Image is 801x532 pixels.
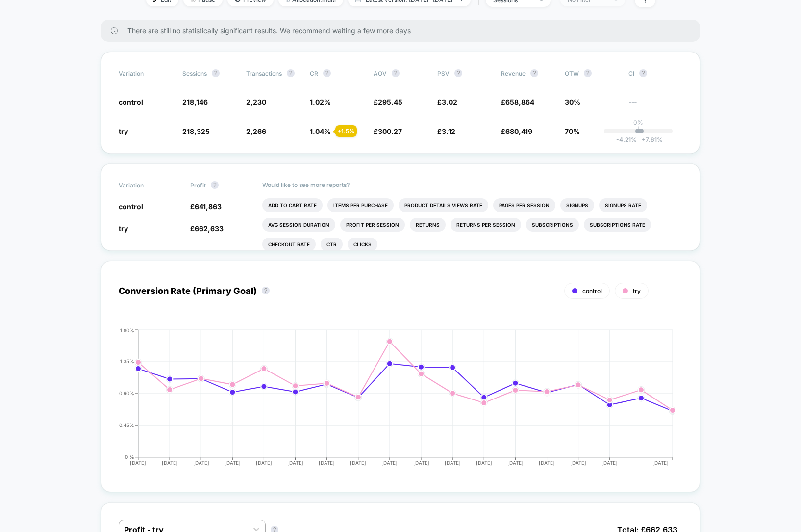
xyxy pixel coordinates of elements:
span: 70% [565,127,580,135]
span: £ [190,224,224,233]
span: There are still no statistically significant results. We recommend waiting a few more days [127,27,680,35]
span: 658,864 [505,98,534,106]
span: £ [374,127,402,135]
button: ? [392,69,400,77]
li: Avg Session Duration [262,218,335,232]
tspan: 1.80% [120,327,134,333]
span: £ [437,127,455,135]
button: ? [262,287,270,294]
span: 2,230 [246,98,266,106]
li: Clicks [348,238,377,251]
li: Profit Per Session [340,218,405,232]
span: 641,863 [195,202,222,211]
li: Subscriptions Rate [584,218,651,232]
span: 1.02 % [310,98,331,106]
tspan: [DATE] [413,460,429,466]
span: --- [628,99,682,106]
span: 300.27 [378,127,402,135]
span: Transactions [246,70,282,77]
span: 662,633 [195,224,224,233]
tspan: [DATE] [507,460,524,466]
button: ? [530,69,538,77]
span: 218,325 [182,127,210,135]
li: Items Per Purchase [327,198,394,212]
span: 1.04 % [310,127,331,135]
span: -4.21 % [616,136,637,143]
button: ? [211,181,219,189]
tspan: [DATE] [319,460,335,466]
div: CONVERSION_RATE [109,327,673,475]
button: ? [287,69,295,77]
span: 30% [565,98,580,106]
span: 7.61 % [637,136,663,143]
button: ? [212,69,220,77]
span: try [119,127,128,135]
span: + [642,136,646,143]
span: Profit [190,182,206,189]
span: control [119,98,143,106]
li: Pages Per Session [493,198,555,212]
tspan: [DATE] [225,460,241,466]
li: Checkout Rate [262,238,316,251]
span: AOV [374,70,387,77]
tspan: [DATE] [539,460,555,466]
div: + 1.5 % [335,125,357,137]
span: 295.45 [378,98,402,106]
span: Variation [119,181,173,189]
span: 3.12 [442,127,455,135]
li: Returns [410,218,446,232]
p: 0% [633,119,643,126]
li: Ctr [321,238,343,251]
tspan: 1.35% [120,359,134,365]
tspan: [DATE] [130,460,146,466]
button: ? [639,69,647,77]
li: Add To Cart Rate [262,198,323,212]
span: £ [501,127,532,135]
span: CR [310,70,318,77]
button: ? [454,69,462,77]
tspan: 0 % [125,454,134,460]
tspan: [DATE] [445,460,461,466]
li: Signups Rate [599,198,647,212]
tspan: 0.45% [119,423,134,428]
li: Returns Per Session [451,218,521,232]
span: £ [501,98,534,106]
span: Variation [119,69,173,77]
span: £ [437,98,457,106]
span: Sessions [182,70,207,77]
tspan: [DATE] [602,460,618,466]
span: control [119,202,143,211]
span: OTW [565,69,619,77]
li: Signups [560,198,594,212]
span: 218,146 [182,98,208,106]
tspan: [DATE] [161,460,177,466]
li: Subscriptions [526,218,579,232]
span: £ [190,202,222,211]
span: PSV [437,70,450,77]
span: 2,266 [246,127,266,135]
li: Product Details Views Rate [399,198,488,212]
tspan: [DATE] [350,460,366,466]
p: Would like to see more reports? [262,181,683,188]
span: try [119,224,128,233]
span: £ [374,98,402,106]
tspan: [DATE] [476,460,492,466]
p: | [637,126,639,133]
tspan: [DATE] [570,460,586,466]
tspan: 0.90% [119,391,134,397]
span: 3.02 [442,98,457,106]
tspan: [DATE] [287,460,303,466]
span: control [582,287,602,294]
span: try [633,287,641,294]
button: ? [584,69,592,77]
tspan: [DATE] [381,460,398,466]
span: Revenue [501,70,526,77]
span: 680,419 [505,127,532,135]
tspan: [DATE] [653,460,669,466]
span: CI [628,69,682,77]
tspan: [DATE] [256,460,272,466]
button: ? [323,69,331,77]
tspan: [DATE] [193,460,209,466]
